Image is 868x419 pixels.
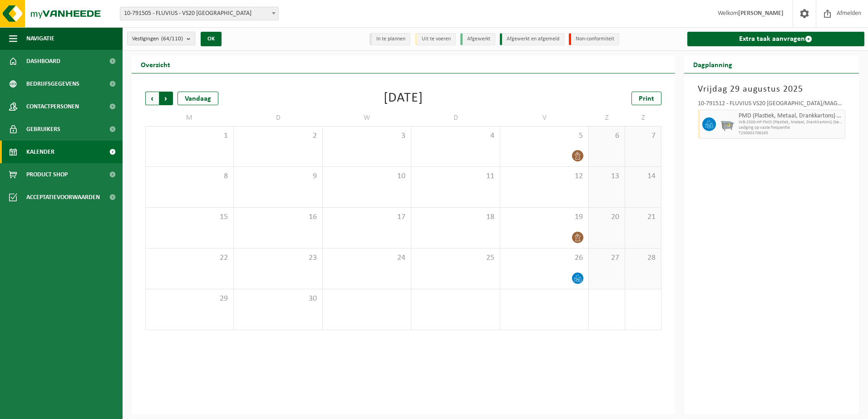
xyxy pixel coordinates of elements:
button: OK [201,32,222,46]
span: 9 [238,171,317,181]
span: 10-791505 - FLUVIUS - VS20 ANTWERPEN [120,7,279,20]
span: 6 [593,131,620,141]
span: Vestigingen [132,32,183,46]
span: 10 [327,171,406,181]
span: Kalender [26,141,54,163]
span: 30 [238,294,317,304]
h2: Overzicht [132,55,179,73]
a: Print [631,92,661,105]
span: 7 [630,131,656,141]
span: 3 [327,131,406,141]
span: Acceptatievoorwaarden [26,186,100,209]
span: 16 [238,212,317,222]
span: Product Shop [26,163,68,186]
li: Uit te voeren [415,33,456,45]
span: 17 [327,212,406,222]
td: Z [589,110,625,126]
span: 11 [416,171,495,181]
span: Lediging op vaste frequentie [739,125,843,131]
span: 19 [505,212,584,222]
span: 25 [416,253,495,263]
h2: Dagplanning [684,55,741,73]
td: D [411,110,500,126]
li: Afgewerkt en afgemeld [500,33,564,45]
span: 1 [150,131,229,141]
div: 10-791512 - FLUVIUS VS20 [GEOGRAPHIC_DATA]/MAGAZIJN, KLANTENKANTOOR EN INFRA - DEURNE [698,101,846,110]
td: Z [625,110,661,126]
span: 4 [416,131,495,141]
li: Non-conformiteit [569,33,619,45]
span: 5 [505,131,584,141]
span: 23 [238,253,317,263]
span: PMD (Plastiek, Metaal, Drankkartons) (bedrijven) [739,112,843,120]
span: 13 [593,171,620,181]
span: 14 [630,171,656,181]
span: Print [639,95,654,102]
count: (64/110) [161,36,183,42]
span: 22 [150,253,229,263]
div: [DATE] [384,92,423,105]
span: Gebruikers [26,118,60,141]
td: V [500,110,589,126]
img: WB-2500-GAL-GY-01 [720,117,734,131]
a: Extra taak aanvragen [687,32,865,46]
span: 26 [505,253,584,263]
span: 8 [150,171,229,181]
div: Vandaag [178,92,218,105]
span: 12 [505,171,584,181]
span: WB-2500-HP PMD (Plastiek, Metaal, Drankkartons) (bedrijven) [739,120,843,125]
span: 2 [238,131,317,141]
span: 15 [150,212,229,222]
td: W [323,110,411,126]
span: Vorige [145,92,159,105]
button: Vestigingen(64/110) [127,32,195,45]
span: Volgende [159,92,173,105]
li: Afgewerkt [460,33,495,45]
h3: Vrijdag 29 augustus 2025 [698,83,846,96]
span: Contactpersonen [26,95,79,118]
span: 28 [630,253,656,263]
span: 10-791505 - FLUVIUS - VS20 ANTWERPEN [120,7,278,20]
span: T250001706265 [739,131,843,136]
td: M [145,110,234,126]
span: 27 [593,253,620,263]
span: 24 [327,253,406,263]
span: 29 [150,294,229,304]
span: 20 [593,212,620,222]
span: Dashboard [26,50,60,73]
strong: [PERSON_NAME] [738,10,784,17]
li: In te plannen [370,33,410,45]
span: 18 [416,212,495,222]
span: Navigatie [26,27,54,50]
td: D [234,110,322,126]
span: Bedrijfsgegevens [26,73,79,95]
span: 21 [630,212,656,222]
